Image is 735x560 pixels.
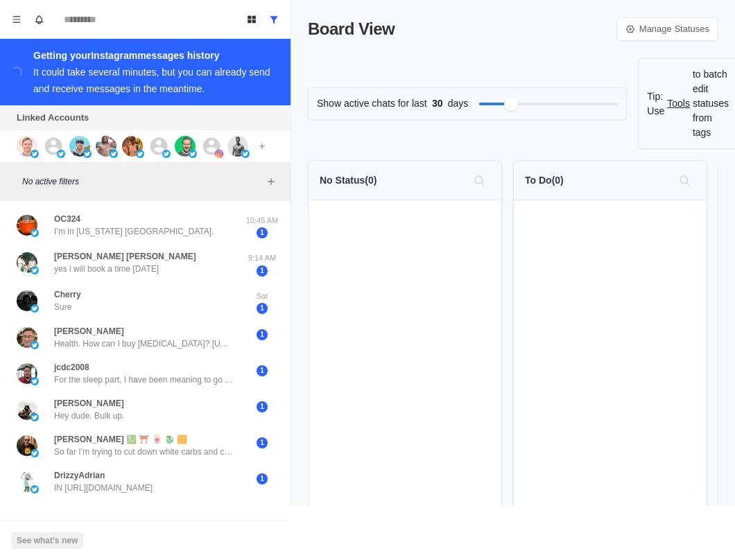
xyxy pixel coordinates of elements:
span: 1 [257,329,268,340]
p: To Do ( 0 ) [525,173,564,188]
button: Notifications [28,8,50,30]
img: picture [17,399,37,420]
img: picture [96,136,116,157]
img: picture [17,252,37,273]
button: Add account [254,138,270,155]
img: picture [69,136,90,157]
button: See what's new [11,532,83,549]
img: picture [31,229,39,237]
span: 1 [257,473,268,484]
button: Search [673,169,695,191]
img: picture [31,449,39,457]
p: So far I’m trying to cut down white carbs and cut sugar completely. Let me monitor [54,446,234,458]
img: picture [17,215,37,236]
span: 1 [257,265,268,277]
a: Manage Statuses [616,17,718,41]
img: picture [175,136,196,157]
img: picture [136,150,144,158]
img: picture [83,150,92,158]
p: DrizzyAdrian [54,469,105,482]
p: [PERSON_NAME] [54,505,124,518]
div: Getting your Instagram messages history [33,47,274,64]
p: jcdc2008 [54,361,89,374]
button: Search [468,169,490,191]
img: picture [17,435,37,456]
p: No Status ( 0 ) [320,173,377,188]
p: [PERSON_NAME] [PERSON_NAME] [54,250,196,263]
span: 1 [257,401,268,412]
p: Tip: Use [647,89,664,119]
p: IN [URL][DOMAIN_NAME] [54,482,153,494]
p: Sure [54,301,71,313]
img: picture [17,363,37,384]
p: Board View [308,17,395,42]
img: picture [31,150,39,158]
p: I’m in [US_STATE] [GEOGRAPHIC_DATA]. [54,225,214,238]
img: picture [122,136,143,157]
span: 1 [257,303,268,314]
button: Add filters [263,173,279,190]
p: [PERSON_NAME] 💹 ⛩️ 🀄 🐉 🟧 [54,433,187,446]
img: picture [110,150,118,158]
button: Board View [241,8,263,30]
span: 1 [257,227,268,238]
p: No active filters [22,175,263,188]
div: Filter by activity days [504,97,518,111]
img: picture [162,150,171,158]
img: picture [241,150,250,158]
img: picture [17,471,37,492]
p: Hey dude. Bulk up. [54,410,124,422]
img: picture [17,327,37,348]
p: 9:14 AM [245,252,279,264]
div: It could take several minutes, but you can already send and receive messages in the meantime. [33,67,270,94]
span: 1 [257,437,268,448]
img: picture [215,150,223,158]
button: Menu [6,8,28,30]
p: Sat [245,290,279,302]
img: picture [31,266,39,274]
img: picture [31,413,39,421]
p: Show active chats for last [317,96,427,111]
span: 1 [257,365,268,376]
img: picture [31,377,39,385]
p: days [448,96,469,111]
img: picture [31,485,39,493]
img: picture [17,290,37,311]
p: For the sleep part, I have been meaning to go to a doctor as it could be [MEDICAL_DATA] as it run... [54,374,234,386]
p: Linked Accounts [17,111,89,125]
p: Cherry [54,288,81,301]
img: picture [31,304,39,313]
p: to batch edit statuses from tags [693,67,729,140]
p: [PERSON_NAME] [54,325,124,338]
p: 10:45 AM [245,215,279,227]
p: yes i will book a time [DATE] [54,263,159,275]
p: Health. How can I buy [MEDICAL_DATA]? [URL][DOMAIN_NAME] [54,338,234,350]
p: [PERSON_NAME] [54,397,124,410]
p: OC324 [54,213,80,225]
span: 30 [427,96,448,111]
a: Tools [667,96,690,111]
img: picture [189,150,197,158]
img: picture [17,136,37,157]
button: Show all conversations [263,8,285,30]
img: picture [57,150,65,158]
img: picture [31,341,39,349]
img: picture [227,136,248,157]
